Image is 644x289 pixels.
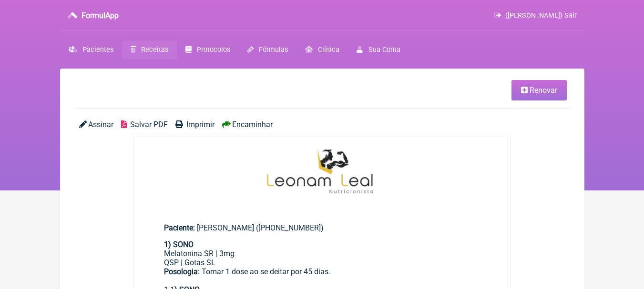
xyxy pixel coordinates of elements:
[175,120,215,129] a: Imprimir
[164,258,480,267] div: QSP | Gotas SL
[348,40,409,59] a: Sua Conta
[133,137,511,206] img: 9k=
[164,249,480,258] div: Melatonina SR | 3mg
[259,46,288,54] span: Fórmulas
[368,46,400,54] span: Sua Conta
[141,46,168,54] span: Receitas
[122,40,177,59] a: Receitas
[88,120,113,129] span: Assinar
[121,120,168,129] a: Salvar PDF
[164,223,480,232] div: [PERSON_NAME] ([PHONE_NUMBER])
[186,120,215,129] span: Imprimir
[164,223,195,232] span: Paciente:
[130,120,168,129] span: Salvar PDF
[530,86,557,95] span: Renovar
[197,46,230,54] span: Protocolos
[239,40,296,59] a: Fórmulas
[177,40,239,59] a: Protocolos
[222,120,273,129] a: Encaminhar
[505,11,577,20] span: ([PERSON_NAME]) Sair
[296,40,348,59] a: Clínica
[164,267,198,276] strong: Posologia
[232,120,273,129] span: Encaminhar
[318,46,339,54] span: Clínica
[494,11,576,20] a: ([PERSON_NAME]) Sair
[82,11,119,20] h3: FormulApp
[511,80,567,100] a: Renovar
[164,240,194,249] strong: 1) SONO
[60,40,122,59] a: Pacientes
[82,46,113,54] span: Pacientes
[79,120,113,129] a: Assinar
